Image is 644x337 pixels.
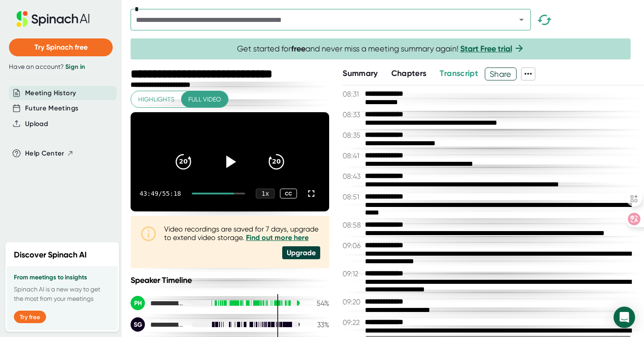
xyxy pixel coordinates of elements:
div: Pablo Casas de la Huerta [131,296,184,310]
div: Open Intercom Messenger [614,307,635,328]
button: Highlights [131,91,182,108]
h2: Discover Spinach AI [14,249,87,261]
button: Share [485,67,517,80]
div: 33 % [307,320,329,329]
span: 08:33 [343,110,363,119]
span: Try Spinach free [34,43,88,51]
div: PH [131,296,145,310]
button: Summary [343,67,377,80]
div: Speaker Timeline [131,275,329,285]
a: Start Free trial [460,44,512,54]
div: Sidney Garcia [131,317,184,332]
span: 09:06 [343,241,363,250]
a: Sign in [65,63,85,71]
p: Spinach AI is a new way to get the most from your meetings [14,285,110,303]
button: Help Center [25,148,74,159]
span: Get started for and never miss a meeting summary again! [237,44,525,54]
div: Upgrade [282,246,320,259]
span: Chapters [391,68,427,78]
h3: From meetings to insights [14,274,110,281]
div: CC [280,189,297,199]
span: 08:35 [343,131,363,139]
div: Video recordings are saved for 7 days, upgrade to extend video storage. [164,225,320,242]
a: Find out more here [246,233,309,242]
div: 54 % [307,299,329,308]
span: 09:12 [343,270,363,278]
button: Chapters [391,67,427,80]
span: Highlights [138,94,174,105]
button: Transcript [440,67,478,80]
span: Transcript [440,68,478,78]
span: 08:58 [343,221,363,229]
div: Have an account? [9,63,113,71]
button: Future Meetings [25,103,78,114]
span: Summary [343,68,377,78]
button: Open [515,13,528,26]
button: Full video [181,91,228,108]
span: Help Center [25,148,64,159]
button: Try Spinach free [9,38,113,56]
span: Full video [188,94,221,105]
span: 08:51 [343,193,363,201]
span: 08:41 [343,152,363,160]
span: 08:43 [343,172,363,181]
div: 1 x [256,189,275,198]
span: 08:31 [343,90,363,98]
span: 09:22 [343,318,363,327]
span: 09:20 [343,298,363,306]
span: Share [485,66,516,82]
button: Meeting History [25,88,76,98]
button: Upload [25,119,48,129]
button: Try free [14,311,46,323]
b: free [291,44,305,54]
div: 43:49 / 55:18 [140,190,181,197]
div: SG [131,317,145,332]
